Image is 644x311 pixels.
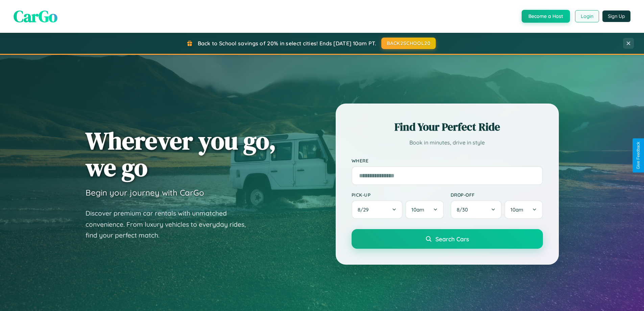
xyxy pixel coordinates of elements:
span: 8 / 30 [457,206,471,213]
button: 10am [405,200,444,219]
button: Login [575,10,599,22]
span: 8 / 29 [358,206,372,213]
p: Book in minutes, drive in style [352,138,543,148]
button: Sign Up [602,10,630,22]
button: Search Cars [352,229,543,249]
button: 8/29 [352,200,403,219]
div: Give Feedback [636,142,641,169]
span: Back to School savings of 20% in select cities! Ends [DATE] 10am PT. [198,40,376,47]
span: 10am [411,206,424,213]
label: Pick-up [352,192,444,198]
label: Where [352,158,543,163]
h2: Find Your Perfect Ride [352,119,543,134]
p: Discover premium car rentals with unmatched convenience. From luxury vehicles to everyday rides, ... [86,208,255,241]
h3: Begin your journey with CarGo [86,187,204,198]
h1: Wherever you go, we go [86,127,276,181]
span: CarGo [14,5,57,27]
button: Become a Host [522,10,570,23]
span: Search Cars [435,235,469,243]
span: 10am [510,206,523,213]
button: 10am [504,200,543,219]
button: 8/30 [451,200,502,219]
label: Drop-off [451,192,543,198]
button: BACK2SCHOOL20 [381,38,436,49]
